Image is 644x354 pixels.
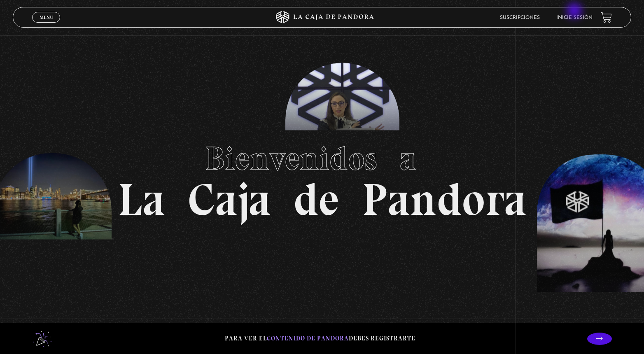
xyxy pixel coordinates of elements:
span: contenido de Pandora [267,335,349,342]
span: Bienvenidos a [205,139,439,178]
a: View your shopping cart [601,12,612,23]
span: Menu [40,15,53,20]
a: Inicie sesión [556,15,593,20]
span: Cerrar [37,22,56,28]
h1: La Caja de Pandora [118,132,527,222]
p: Para ver el debes registrarte [225,333,415,344]
a: Suscripciones [500,15,540,20]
